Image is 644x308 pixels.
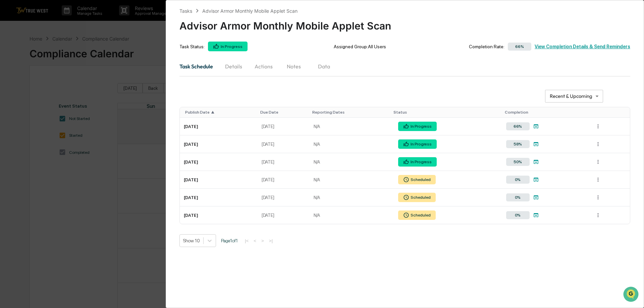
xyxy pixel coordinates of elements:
a: 0% [506,175,584,184]
span: ▲ [211,110,214,115]
button: < [252,238,258,244]
div: secondary tabs example [179,58,630,74]
span: Preclearance [13,84,43,91]
p: How can we help? [7,14,122,25]
a: 66% [506,122,584,131]
div: Toggle SortBy [312,110,388,115]
div: Recent & Upcoming [545,90,603,103]
td: [DATE] [258,153,310,171]
a: Powered byPylon [47,113,81,119]
button: Data [309,58,339,74]
div: Advisor Armor Monthly Mobile Applet Scan [202,8,298,14]
td: [DATE] [180,189,258,206]
td: N/A [310,206,391,224]
a: 66%View Completion Details & Send Reminders [504,42,630,51]
td: N/A [310,135,391,153]
a: 58% [506,139,584,149]
div: Toggle SortBy [505,110,585,115]
div: Task Status: [179,41,251,52]
button: |< [243,238,251,244]
div: 🖐️ [7,85,12,90]
a: 🖐️Preclearance [4,82,46,94]
div: Assigned Group: All Users [334,44,386,49]
button: Details [218,58,249,74]
div: Advisor Armor Monthly Mobile Applet Scan [179,14,630,32]
div: In Progress [409,124,431,129]
div: 66% [508,43,531,51]
div: 0% [506,211,530,219]
td: [DATE] [258,206,310,224]
div: In Progress [409,160,431,164]
div: 50% [506,158,530,166]
span: Data Lookup [13,97,42,104]
td: [DATE] [258,171,310,189]
a: 0% [506,210,584,220]
div: 0% [506,176,530,184]
a: 🗄️Attestations [46,82,86,94]
div: Start new chat [23,51,110,58]
a: 🔎Data Lookup [4,95,45,107]
div: Toggle SortBy [593,110,627,115]
button: Start new chat [114,53,122,61]
button: Notes [279,58,309,74]
a: 50% [506,157,584,167]
div: Toggle SortBy [260,110,307,115]
div: Toggle SortBy [393,110,499,115]
td: [DATE] [180,206,258,224]
td: [DATE] [180,118,258,135]
button: >| [267,238,275,244]
div: 58% [506,140,530,148]
div: Scheduled [409,177,431,182]
div: Tasks [179,8,192,14]
div: 0% [506,193,530,201]
img: 1746055101610-c473b297-6a78-478c-a979-82029cc54cd1 [7,51,19,63]
div: View Completion Details & Send Reminders [504,42,630,51]
div: Scheduled [409,195,431,200]
div: Toggle SortBy [185,110,255,115]
td: N/A [310,171,391,189]
button: Actions [249,58,279,74]
td: [DATE] [258,189,310,206]
div: Completion Rate: [469,42,630,51]
td: [DATE] [258,118,310,135]
div: 🗄️ [49,85,54,90]
div: 66% [506,122,530,130]
div: 🔎 [7,98,12,103]
span: Page 1 of 1 [221,238,238,243]
td: N/A [310,189,391,206]
button: Task Schedule [179,58,218,74]
td: N/A [310,153,391,171]
td: [DATE] [180,171,258,189]
button: > [259,238,266,244]
td: [DATE] [180,135,258,153]
td: N/A [310,118,391,135]
a: 0% [506,193,584,202]
span: Pylon [67,114,81,119]
div: Scheduled [409,213,431,218]
div: In Progress [409,142,431,146]
td: [DATE] [180,153,258,171]
div: In Progress [219,44,243,49]
span: Attestations [55,84,83,91]
iframe: Open customer support [623,286,641,304]
div: We're available if you need us! [23,58,85,63]
td: [DATE] [258,135,310,153]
